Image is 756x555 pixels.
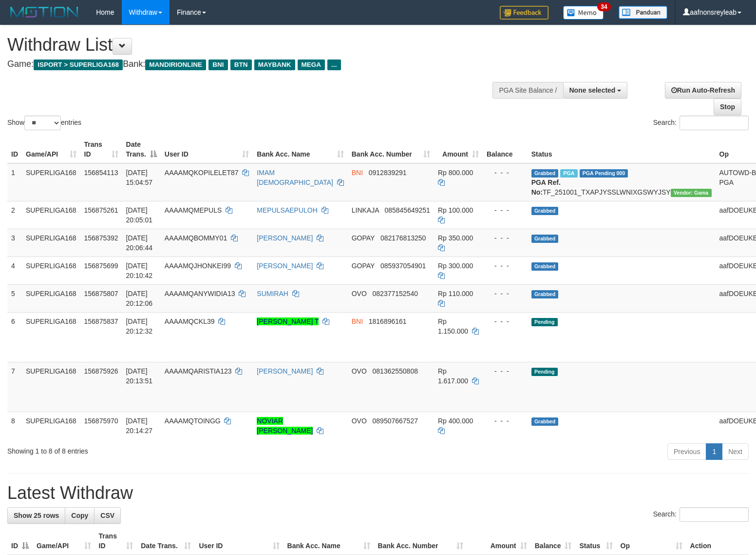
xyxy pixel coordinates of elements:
[438,169,473,177] span: Rp 800.000
[257,234,313,242] a: [PERSON_NAME]
[84,262,118,270] span: 156875699
[24,116,61,130] select: Showentries
[563,82,628,99] button: None selected
[438,262,473,270] span: Rp 300.000
[165,169,239,177] span: AAAAMQKOPILELET87
[680,507,749,522] input: Search:
[671,189,712,197] span: Vendor URL: https://trx31.1velocity.biz
[531,262,559,271] span: Grabbed
[500,6,548,20] img: Feedback.jpg
[84,367,118,375] span: 156875926
[352,169,363,177] span: BNI
[165,206,222,214] span: AAAAMQMEPULS
[257,367,313,375] a: [PERSON_NAME]
[145,59,206,70] span: MANDIRIONLINE
[84,317,118,325] span: 156875837
[84,206,118,214] span: 156875261
[560,169,577,178] span: Marked by aafchhiseyha
[126,169,153,186] span: [DATE] 15:04:57
[327,59,340,70] span: ...
[352,262,375,270] span: GOPAY
[438,417,473,425] span: Rp 400.000
[653,507,749,522] label: Search:
[126,234,153,252] span: [DATE] 20:06:44
[257,290,288,297] a: SUMIRAH
[126,262,153,279] span: [DATE] 20:10:42
[122,136,161,163] th: Date Trans.: activate to sort column descending
[438,234,473,242] span: Rp 350.000
[253,136,347,163] th: Bank Acc. Name: activate to sort column ascending
[126,367,153,385] span: [DATE] 20:13:51
[531,368,558,376] span: Pending
[165,234,227,242] span: AAAAMQBOMMY01
[434,136,483,163] th: Amount: activate to sort column ascending
[7,312,22,362] td: 6
[7,136,22,163] th: ID
[84,234,118,242] span: 156875392
[7,163,22,201] td: 1
[34,59,123,70] span: ISPORT > SUPERLIGA168
[531,527,576,555] th: Balance: activate to sort column ascending
[438,290,473,297] span: Rp 110.000
[71,512,88,519] span: Copy
[137,527,195,555] th: Date Trans.: activate to sort column ascending
[126,206,153,224] span: [DATE] 20:05:01
[22,163,80,201] td: SUPERLIGA168
[257,169,333,186] a: IMAM [DEMOGRAPHIC_DATA]
[7,229,22,257] td: 3
[22,136,80,163] th: Game/API: activate to sort column ascending
[7,116,81,130] label: Show entries
[597,2,610,11] span: 34
[714,99,741,115] a: Stop
[195,527,283,555] th: User ID: activate to sort column ascending
[467,527,530,555] th: Amount: activate to sort column ascending
[7,527,33,555] th: ID: activate to sort column descending
[528,136,716,163] th: Status
[686,527,749,555] th: Action
[380,262,426,270] span: Copy 085937054901 to clipboard
[680,116,749,130] input: Search:
[369,317,407,325] span: Copy 1816896161 to clipboard
[7,201,22,229] td: 2
[65,507,94,524] a: Copy
[7,483,749,503] h1: Latest Withdraw
[373,367,418,375] span: Copy 081362550808 to clipboard
[438,206,473,214] span: Rp 100.000
[126,290,153,307] span: [DATE] 20:12:06
[352,290,367,297] span: OVO
[7,412,22,439] td: 8
[84,417,118,425] span: 156875970
[7,257,22,284] td: 4
[84,169,118,177] span: 156854113
[487,233,524,243] div: - - -
[483,136,528,163] th: Balance
[487,261,524,271] div: - - -
[373,290,418,297] span: Copy 082377152540 to clipboard
[257,262,313,270] a: [PERSON_NAME]
[665,82,741,99] a: Run Auto-Refresh
[531,207,559,215] span: Grabbed
[22,362,80,412] td: SUPERLIGA168
[165,290,235,297] span: AAAAMQANYWIDIA13
[7,59,494,69] h4: Game: Bank:
[352,367,367,375] span: OVO
[7,284,22,312] td: 5
[492,82,563,99] div: PGA Site Balance /
[165,367,232,375] span: AAAAMQARISTIA123
[161,136,253,163] th: User ID: activate to sort column ascending
[80,136,122,163] th: Trans ID: activate to sort column ascending
[22,229,80,257] td: SUPERLIGA168
[7,507,65,524] a: Show 25 rows
[7,5,81,20] img: MOTION_logo.png
[283,527,374,555] th: Bank Acc. Name: activate to sort column ascending
[100,512,114,519] span: CSV
[7,362,22,412] td: 7
[487,168,524,178] div: - - -
[373,417,418,425] span: Copy 089507667527 to clipboard
[563,6,604,20] img: Button%20Memo.svg
[7,35,494,55] h1: Withdraw List
[352,206,379,214] span: LINKAJA
[230,59,252,70] span: BTN
[380,234,426,242] span: Copy 082176813250 to clipboard
[22,312,80,362] td: SUPERLIGA168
